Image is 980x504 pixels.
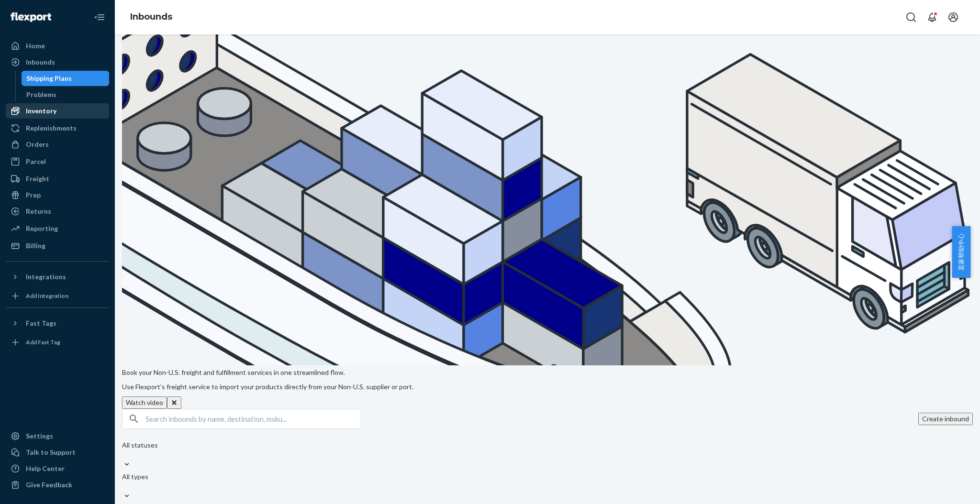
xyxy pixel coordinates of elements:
div: All types [122,472,148,482]
div: Talk to Support [26,448,76,457]
div: Help Center [26,464,65,473]
a: Billing [6,238,109,253]
a: Reporting [6,221,109,236]
a: Shipping Plans [22,71,110,86]
button: Give Feedback [6,477,109,493]
p: Book your Non-U.S. freight and fulfillment services in one streamlined flow. [122,368,973,377]
a: Prep [6,187,109,203]
div: Add Integration [26,292,68,300]
a: Orders [6,137,109,152]
a: Talk to Support [6,445,109,460]
div: Prep [26,190,41,200]
button: Integrations [6,269,109,285]
button: Open notifications [923,8,942,27]
button: Create inbound [918,413,973,425]
a: Add Integration [6,288,109,304]
a: Help Center [6,461,109,476]
input: All statuses [122,450,123,460]
ol: breadcrumbs [122,3,180,31]
a: Inbounds [130,11,172,22]
div: Orders [26,140,49,149]
div: Fast Tags [26,318,56,328]
input: Search inbounds by name, destination, msku... [145,409,361,428]
a: Add Fast Tag [6,335,109,350]
button: Fast Tags [6,316,109,331]
img: Flexport logo [11,12,51,22]
div: Add Fast Tag [26,338,60,346]
div: Inventory [26,106,56,116]
input: All types [122,482,123,491]
button: 卖家帮助中心 [952,226,970,278]
a: Parcel [6,154,109,169]
button: Close [167,396,181,409]
div: Problems [26,90,56,99]
a: Inventory [6,103,109,119]
a: Freight [6,171,109,186]
p: Use Flexport’s freight service to import your products directly from your Non-U.S. supplier or port. [122,382,973,392]
a: Returns [6,204,109,219]
div: Give Feedback [26,480,72,490]
div: Reporting [26,224,58,233]
a: Settings [6,428,109,444]
div: Integrations [26,272,66,282]
button: Open account menu [944,8,963,27]
div: Inbounds [26,57,55,67]
div: Home [26,41,45,51]
button: Close Navigation [90,8,109,27]
div: Parcel [26,157,46,166]
div: Returns [26,207,51,216]
a: Inbounds [6,55,109,70]
a: Home [6,38,109,54]
div: Settings [26,431,53,441]
button: Watch video [122,396,167,409]
div: Replenishments [26,123,77,133]
button: Open Search Box [902,8,921,27]
div: Billing [26,241,45,251]
a: Problems [22,87,110,102]
div: Shipping Plans [26,74,72,83]
div: All statuses [122,440,158,450]
a: Replenishments [6,121,109,136]
div: Freight [26,174,49,184]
